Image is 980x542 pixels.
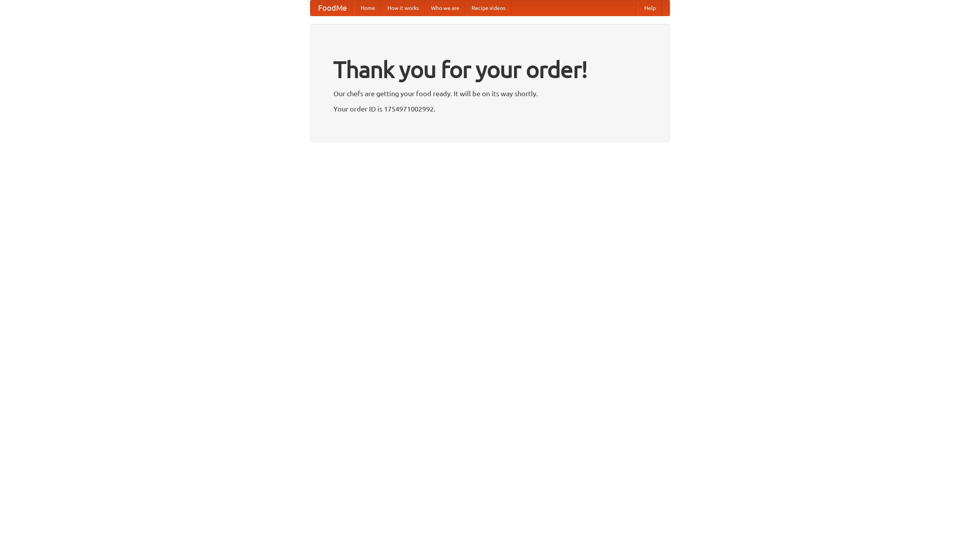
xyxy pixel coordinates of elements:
a: FoodMe [310,0,354,16]
p: Your order ID is 1754971002992. [333,103,647,115]
a: How it works [381,0,425,16]
h1: Thank you for your order! [333,51,647,88]
a: Help [638,0,662,16]
a: Who we are [425,0,465,16]
a: Recipe videos [465,0,511,16]
p: Our chefs are getting your food ready. It will be on its way shortly. [333,88,647,99]
a: Home [354,0,381,16]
